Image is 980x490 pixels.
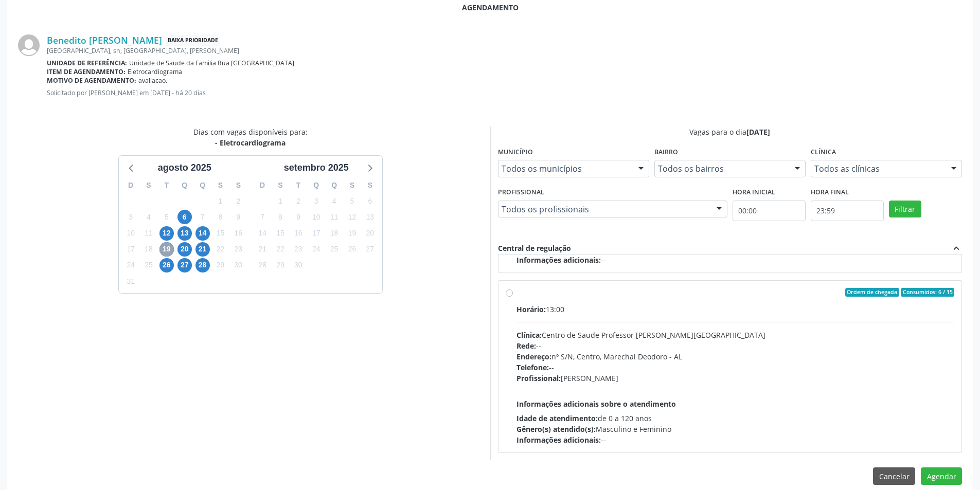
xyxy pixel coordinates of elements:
[159,226,174,241] span: terça-feira, 12 de agosto de 2025
[921,467,962,485] button: Agendar
[231,226,245,241] span: sábado, 16 de agosto de 2025
[129,59,294,67] span: Unidade de Saude da Familia Rua [GEOGRAPHIC_DATA]
[291,226,306,241] span: terça-feira, 16 de setembro de 2025
[363,242,377,257] span: sábado, 27 de setembro de 2025
[516,424,596,434] span: Gênero(s) atendido(s):
[195,258,210,273] span: quinta-feira, 28 de agosto de 2025
[159,210,174,224] span: terça-feira, 5 de agosto de 2025
[157,177,175,193] div: T
[516,330,955,340] div: Centro de Saude Professor [PERSON_NAME][GEOGRAPHIC_DATA]
[345,194,359,208] span: sexta-feira, 5 de setembro de 2025
[345,210,359,224] span: sexta-feira, 12 de setembro de 2025
[814,164,941,174] span: Todos as clínicas
[516,255,601,265] span: Informações adicionais:
[363,194,377,208] span: sábado, 6 de setembro de 2025
[363,226,377,241] span: sábado, 20 de setembro de 2025
[175,177,193,193] div: Q
[47,46,962,55] div: [GEOGRAPHIC_DATA], sn, [GEOGRAPHIC_DATA], [PERSON_NAME]
[273,226,288,241] span: segunda-feira, 15 de setembro de 2025
[177,258,192,273] span: quarta-feira, 27 de agosto de 2025
[140,177,158,193] div: S
[122,177,140,193] div: D
[951,243,962,254] i: expand_less
[255,258,270,273] span: domingo, 28 de setembro de 2025
[213,210,227,224] span: sexta-feira, 8 de agosto de 2025
[811,144,836,160] label: Clínica
[123,258,138,273] span: domingo, 24 de agosto de 2025
[193,137,308,148] div: - Eletrocardiograma
[327,242,342,257] span: quinta-feira, 25 de setembro de 2025
[733,201,806,221] input: Selecione o horário
[327,226,342,241] span: quinta-feira, 18 de setembro de 2025
[325,177,343,193] div: Q
[658,164,785,174] span: Todos os bairros
[18,34,40,56] img: img
[516,373,955,384] div: [PERSON_NAME]
[516,434,955,445] div: --
[213,226,227,241] span: sexta-feira, 15 de agosto de 2025
[177,210,192,224] span: quarta-feira, 6 de agosto de 2025
[128,67,182,76] span: Eletrocardiograma
[273,210,288,224] span: segunda-feira, 8 de setembro de 2025
[193,126,308,148] div: Dias com vagas disponíveis para:
[516,341,536,351] span: Rede:
[345,226,359,241] span: sexta-feira, 19 de setembro de 2025
[502,204,706,214] span: Todos os profissionais
[516,373,561,383] span: Profissional:
[231,210,245,224] span: sábado, 9 de agosto de 2025
[309,194,324,208] span: quarta-feira, 3 de setembro de 2025
[123,210,138,224] span: domingo, 3 de agosto de 2025
[141,242,156,257] span: segunda-feira, 18 de agosto de 2025
[516,435,601,445] span: Informações adicionais:
[516,362,549,372] span: Telefone:
[889,201,921,218] button: Filtrar
[47,34,162,46] a: Benedito [PERSON_NAME]
[498,126,963,137] div: Vagas para o dia
[901,288,954,297] span: Consumidos: 6 / 15
[254,177,272,193] div: D
[47,76,136,85] b: Motivo de agendamento:
[498,185,544,201] label: Profissional
[309,242,324,257] span: quarta-feira, 24 de setembro de 2025
[291,194,306,208] span: terça-feira, 2 de setembro de 2025
[141,226,156,241] span: segunda-feira, 11 de agosto de 2025
[361,177,379,193] div: S
[280,161,353,175] div: setembro 2025
[177,226,192,241] span: quarta-feira, 13 de agosto de 2025
[141,210,156,224] span: segunda-feira, 4 de agosto de 2025
[516,304,955,315] div: 13:00
[195,210,210,224] span: quinta-feira, 7 de agosto de 2025
[289,177,307,193] div: T
[159,258,174,273] span: terça-feira, 26 de agosto de 2025
[516,413,598,423] span: Idade de atendimento:
[213,242,227,257] span: sexta-feira, 22 de agosto de 2025
[123,226,138,241] span: domingo, 10 de agosto de 2025
[141,258,156,273] span: segunda-feira, 25 de agosto de 2025
[811,185,849,201] label: Hora final
[307,177,325,193] div: Q
[291,210,306,224] span: terça-feira, 9 de setembro de 2025
[231,194,245,208] span: sábado, 2 de agosto de 2025
[291,242,306,257] span: terça-feira, 23 de setembro de 2025
[177,242,192,257] span: quarta-feira, 20 de agosto de 2025
[47,59,127,67] b: Unidade de referência:
[255,242,270,257] span: domingo, 21 de setembro de 2025
[47,67,126,76] b: Item de agendamento:
[516,399,676,409] span: Informações adicionais sobre o atendimento
[255,210,270,224] span: domingo, 7 de setembro de 2025
[273,242,288,257] span: segunda-feira, 22 de setembro de 2025
[345,242,359,257] span: sexta-feira, 26 de setembro de 2025
[195,242,210,257] span: quinta-feira, 21 de agosto de 2025
[733,185,775,201] label: Hora inicial
[18,2,962,13] div: Agendamento
[516,362,955,373] div: --
[213,194,227,208] span: sexta-feira, 1 de agosto de 2025
[154,161,216,175] div: agosto 2025
[272,177,290,193] div: S
[255,226,270,241] span: domingo, 14 de setembro de 2025
[231,242,245,257] span: sábado, 23 de agosto de 2025
[229,177,247,193] div: S
[516,424,955,434] div: Masculino e Feminino
[195,226,210,241] span: quinta-feira, 14 de agosto de 2025
[193,177,211,193] div: Q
